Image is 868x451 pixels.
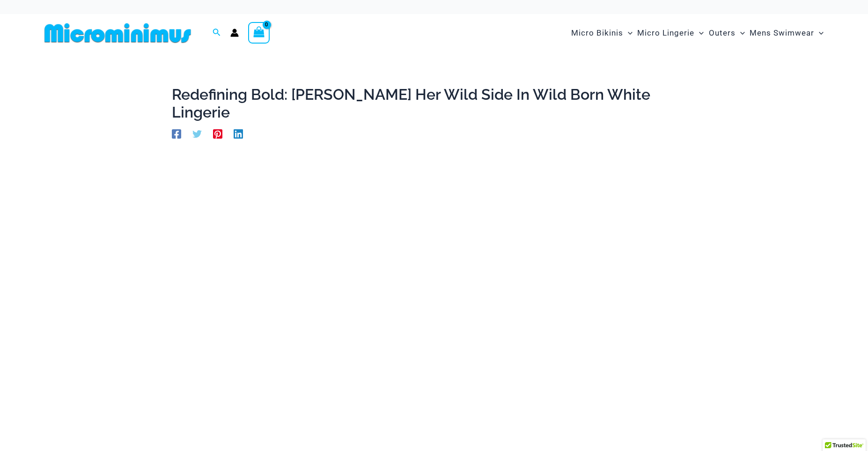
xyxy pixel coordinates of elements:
h1: Redefining Bold: [PERSON_NAME] Her Wild Side In Wild Born White Lingerie [172,86,696,122]
a: Micro LingerieMenu ToggleMenu Toggle [635,19,706,47]
span: Menu Toggle [814,21,824,45]
span: Menu Toggle [694,21,704,45]
a: Facebook [172,128,181,138]
span: Outers [709,21,736,45]
a: Micro BikinisMenu ToggleMenu Toggle [569,19,635,47]
span: Micro Bikinis [571,21,623,45]
a: Search icon link [213,27,221,39]
span: Menu Toggle [623,21,633,45]
span: Micro Lingerie [637,21,694,45]
span: Mens Swimwear [750,21,814,45]
span: Menu Toggle [736,21,745,45]
a: View Shopping Cart, empty [248,22,270,44]
a: Twitter [192,128,202,138]
a: Mens SwimwearMenu ToggleMenu Toggle [747,19,826,47]
nav: Site Navigation [567,17,827,49]
a: Account icon link [230,29,239,37]
img: MM SHOP LOGO FLAT [41,22,195,44]
a: Linkedin [234,128,243,138]
a: OutersMenu ToggleMenu Toggle [706,19,747,47]
a: Pinterest [213,128,222,138]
